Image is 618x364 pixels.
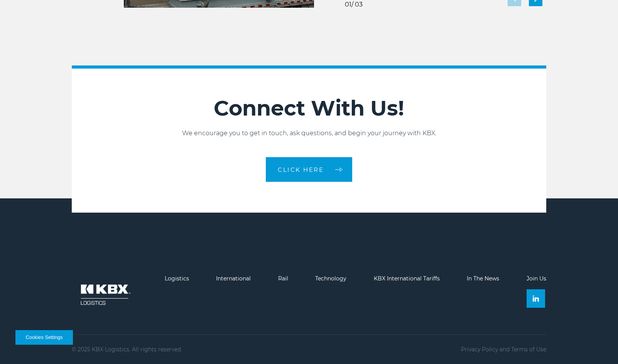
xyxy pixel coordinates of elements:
[533,295,539,302] img: Linkedin
[278,167,324,173] span: CLICK HERE
[72,275,137,314] img: kbx logo
[72,96,546,121] h2: Connect With Us!
[72,129,546,138] p: We encourage you to get in touch, ask questions, and begin your journey with KBX.
[345,2,363,8] div: / 03
[315,275,346,282] a: Technology
[15,330,73,345] button: Cookies Settings
[278,275,288,282] a: Rail
[345,1,351,8] span: 01
[461,346,498,353] a: Privacy Policy
[374,275,440,282] a: KBX International Tariffs
[72,346,182,352] p: © 2025 KBX Logistics. All rights reserved.
[500,346,510,353] span: and
[216,275,251,282] a: International
[165,275,189,282] a: Logistics
[266,157,352,182] a: CLICK HERE arrow arrow
[467,275,499,282] a: In The News
[511,346,546,353] a: Terms of Use
[527,275,546,282] a: Join Us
